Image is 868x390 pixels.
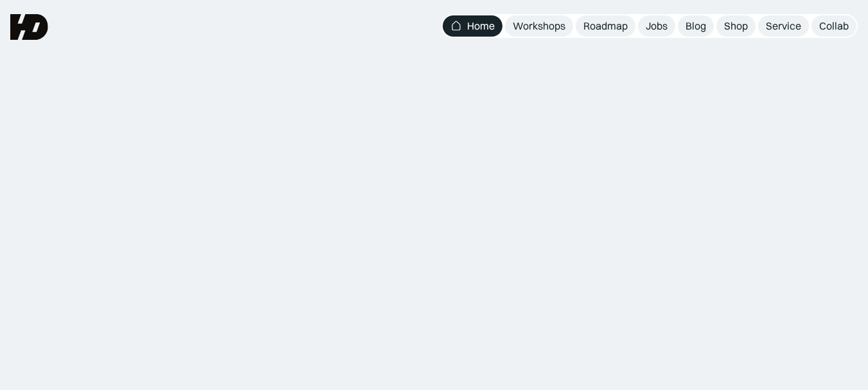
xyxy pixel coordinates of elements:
a: Roadmap [576,15,635,37]
a: Jobs [638,15,675,37]
div: Roadmap [583,19,628,33]
div: Shop [724,19,748,33]
a: Shop [716,15,756,37]
a: Home [443,15,502,37]
div: Jobs [646,19,668,33]
div: Service [766,19,801,33]
div: Home [467,19,495,33]
a: Blog [678,15,714,37]
a: Workshops [505,15,573,37]
div: Blog [686,19,706,33]
a: Collab [811,15,856,37]
div: Collab [819,19,849,33]
a: Service [758,15,809,37]
div: Workshops [513,19,565,33]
